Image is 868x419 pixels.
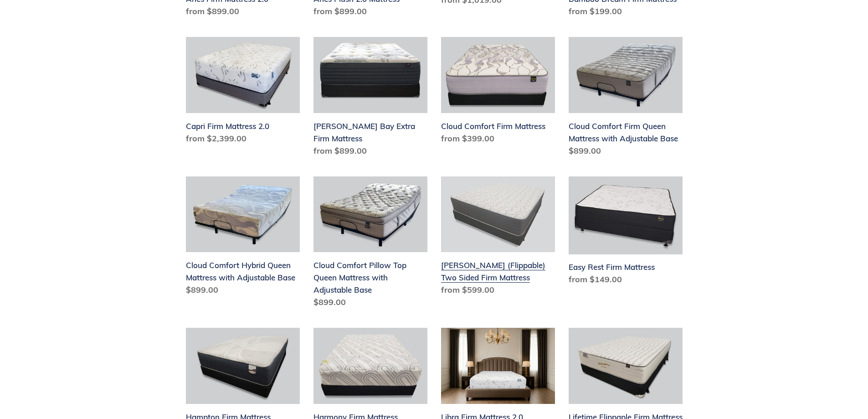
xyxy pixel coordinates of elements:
[441,37,555,148] a: Cloud Comfort Firm Mattress
[441,176,555,300] a: Del Ray (Flippable) Two Sided Firm Mattress
[313,176,427,312] a: Cloud Comfort Pillow Top Queen Mattress with Adjustable Base
[569,176,683,290] a: Easy Rest Firm Mattress
[186,176,300,300] a: Cloud Comfort Hybrid Queen Mattress with Adjustable Base
[569,37,683,160] a: Cloud Comfort Firm Queen Mattress with Adjustable Base
[186,37,300,148] a: Capri Firm Mattress 2.0
[313,37,427,160] a: Chadwick Bay Extra Firm Mattress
